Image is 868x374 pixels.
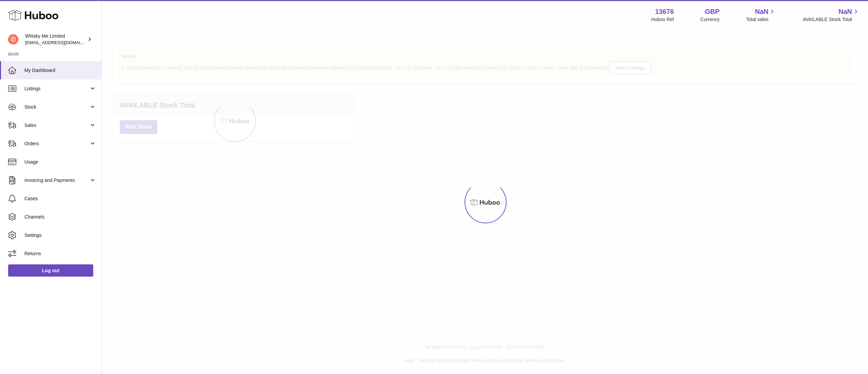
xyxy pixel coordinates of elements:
[24,159,96,165] span: Usage
[839,7,852,16] span: NaN
[24,141,89,147] span: Orders
[8,34,18,44] img: internalAdmin-13676@internal.huboo.com
[25,40,100,45] span: [EMAIL_ADDRESS][DOMAIN_NAME]
[701,16,720,23] div: Currency
[24,195,96,202] span: Cases
[24,104,89,110] span: Stock
[24,232,96,239] span: Settings
[746,7,776,23] a: NaN Total sales
[755,7,768,16] span: NaN
[24,214,96,220] span: Channels
[24,250,96,257] span: Returns
[705,7,719,16] strong: GBP
[803,7,860,23] a: NaN AVAILABLE Stock Total
[655,7,674,16] strong: 13676
[24,177,89,184] span: Invoicing and Payments
[8,264,93,277] a: Log out
[746,16,776,23] span: Total sales
[25,33,86,46] div: Whisky Me Limited
[24,122,89,129] span: Sales
[24,67,96,74] span: My Dashboard
[24,86,89,92] span: Listings
[651,16,674,23] div: Huboo Ref
[803,16,860,23] span: AVAILABLE Stock Total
